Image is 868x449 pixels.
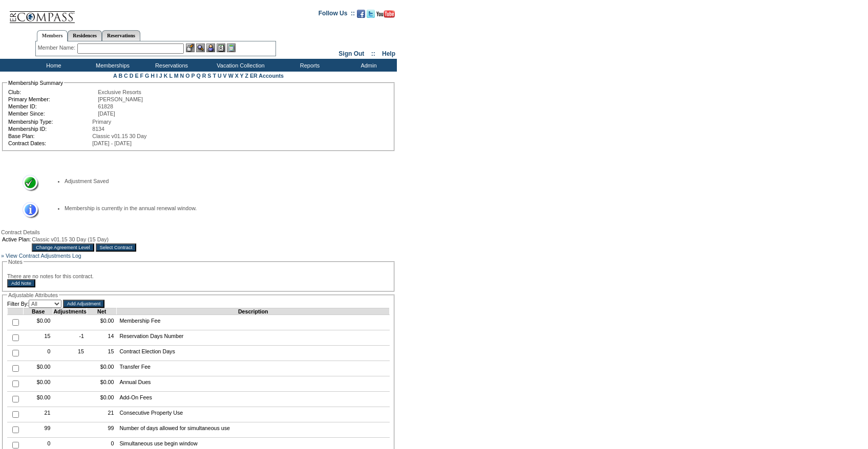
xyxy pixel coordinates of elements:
a: Q [196,73,200,79]
td: Transfer Fee [117,361,390,376]
td: Primary Member: [8,96,97,102]
a: X [235,73,239,79]
td: $0.00 [24,392,53,407]
td: $0.00 [24,361,53,376]
td: 15 [53,346,87,361]
td: 14 [87,330,116,346]
span: [DATE] [98,110,115,117]
li: Membership is currently in the annual renewal window. [65,205,379,211]
img: Follow us on Twitter [367,10,375,18]
td: -1 [53,330,87,346]
img: b_calculator.gif [227,43,236,52]
img: Impersonate [206,43,215,52]
img: View [196,43,205,52]
a: E [135,73,138,79]
a: T [213,73,216,79]
td: Annual Dues [117,376,390,392]
img: Compass Home [9,3,75,24]
td: Contract Dates: [8,140,91,146]
td: Membership ID: [8,126,91,132]
td: Club: [8,89,97,95]
a: R [202,73,206,79]
a: M [174,73,179,79]
img: b_edit.gif [186,43,195,52]
td: Contract Election Days [117,346,390,361]
a: Reservations [102,30,140,41]
td: Member ID: [8,103,97,109]
a: L [169,73,172,79]
td: $0.00 [24,376,53,392]
span: Classic v01.15 30 Day [92,133,146,139]
td: Adjustments [53,308,87,315]
a: Subscribe to our YouTube Channel [376,13,395,19]
td: 99 [24,422,53,438]
td: Filter By: [7,300,61,308]
div: Contract Details [1,229,396,235]
td: 0 [24,346,53,361]
a: Z [245,73,248,79]
a: Follow us on Twitter [367,13,375,19]
a: Residences [68,30,102,41]
td: Add-On Fees [117,392,390,407]
td: Description [117,308,390,315]
td: Base Plan: [8,133,91,139]
a: Y [240,73,244,79]
td: Vacation Collection [200,59,279,72]
td: Follow Us :: [319,9,355,21]
td: $0.00 [87,315,116,330]
a: Sign Out [338,50,364,57]
img: Information Message [16,202,39,219]
img: Subscribe to our YouTube Channel [376,10,395,18]
a: » View Contract Adjustments Log [1,253,81,259]
a: F [140,73,143,79]
span: Primary [92,119,111,125]
a: C [124,73,128,79]
td: Net [87,308,116,315]
legend: Membership Summary [7,80,64,86]
a: U [218,73,222,79]
input: Change Agreement Level [32,243,94,252]
span: 61828 [98,103,113,109]
td: Reservation Days Number [117,330,390,346]
a: V [223,73,227,79]
a: B [118,73,122,79]
img: Success Message [16,175,39,192]
span: Exclusive Resorts [98,89,141,95]
td: 21 [24,407,53,422]
td: Active Plan: [2,236,31,242]
legend: Notes [7,259,24,265]
input: Add Note [7,279,35,287]
td: Reservations [141,59,200,72]
span: 8134 [92,126,104,132]
a: P [192,73,195,79]
input: Add Adjustment [63,300,104,308]
td: Consecutive Property Use [117,407,390,422]
td: $0.00 [87,376,116,392]
td: Member Since: [8,110,97,117]
a: W [228,73,234,79]
a: I [156,73,158,79]
a: S [207,73,211,79]
a: J [159,73,162,79]
span: There are no notes for this contract. [7,273,94,279]
img: Become our fan on Facebook [357,10,365,18]
legend: Adjustable Attributes [7,292,59,298]
div: Member Name: [38,43,77,52]
span: [PERSON_NAME] [98,96,143,102]
input: Select Contract [96,243,137,252]
img: Reservations [217,43,225,52]
a: A [113,73,117,79]
a: Help [382,50,395,57]
a: Members [37,30,68,41]
td: Admin [338,59,397,72]
a: ER Accounts [250,73,284,79]
td: 15 [87,346,116,361]
td: Number of days allowed for simultaneous use [117,422,390,438]
a: Become our fan on Facebook [357,13,365,19]
td: $0.00 [87,392,116,407]
td: Base [24,308,53,315]
a: H [151,73,155,79]
span: Classic v01.15 30 Day (15 Day) [32,236,109,242]
td: $0.00 [24,315,53,330]
a: O [185,73,189,79]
